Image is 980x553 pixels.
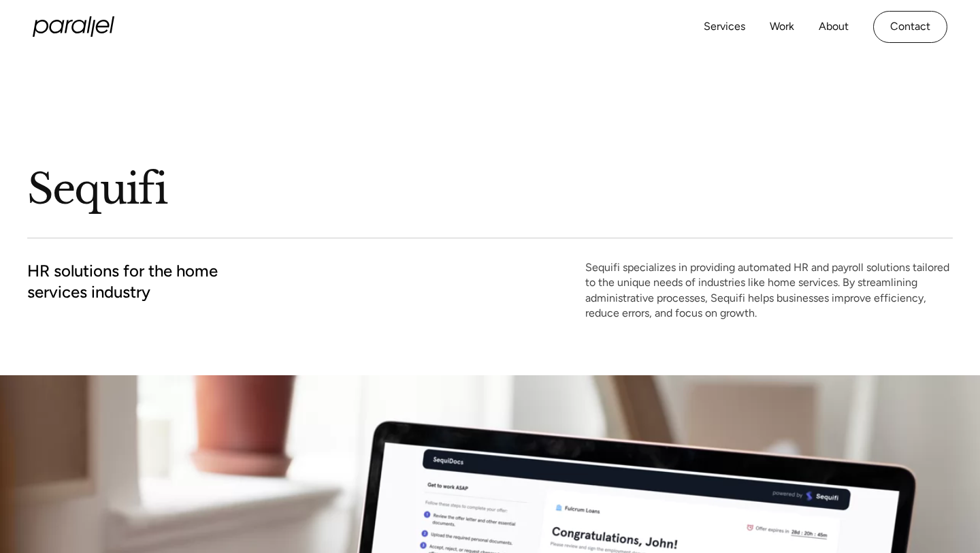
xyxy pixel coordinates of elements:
[33,16,114,37] a: home
[704,17,745,37] a: Services
[873,11,947,43] a: Contact
[585,260,953,321] p: Sequifi specializes in providing automated HR and payroll solutions tailored to the unique needs ...
[27,260,218,302] h2: HR solutions for the home services industry
[770,17,794,37] a: Work
[819,17,849,37] a: About
[27,163,572,216] h1: Sequifi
